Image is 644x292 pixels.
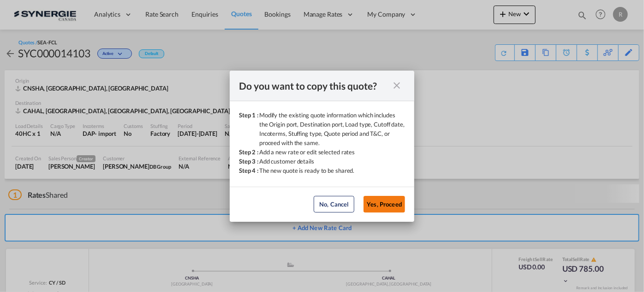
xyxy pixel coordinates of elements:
div: Add a new rate or edit selected rates [259,147,355,157]
button: No, Cancel [314,196,354,213]
md-dialog: Step 1 : ... [230,71,414,222]
div: Step 2 : [239,147,259,157]
div: Step 4 : [239,166,259,175]
div: Step 3 : [239,157,259,166]
div: Do you want to copy this quote? [239,80,388,91]
div: Step 1 : [239,110,259,147]
div: Add customer details [259,157,314,166]
button: Yes, Proceed [364,196,405,213]
md-icon: icon-close fg-AAA8AD cursor [391,80,402,91]
div: The new quote is ready to be shared. [259,166,354,175]
div: Modify the existing quote information which includes the Origin port, Destination port, Load type... [259,110,405,147]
